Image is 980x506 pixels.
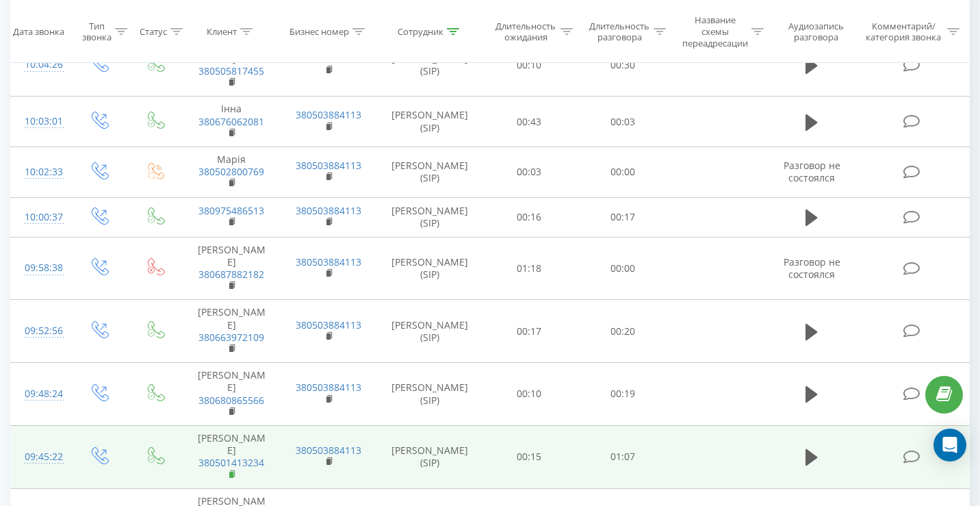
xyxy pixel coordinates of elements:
[576,147,670,197] td: 00:00
[378,425,482,488] td: [PERSON_NAME] (SIP)
[25,159,57,186] div: 10:02:33
[482,197,576,237] td: 00:16
[296,381,361,394] a: 380503884113
[198,165,264,178] a: 380502800769
[576,34,670,97] td: 00:30
[289,26,349,38] div: Бизнес номер
[482,147,576,197] td: 00:03
[25,51,57,78] div: 10:04:26
[482,34,576,97] td: 00:10
[378,300,482,363] td: [PERSON_NAME] (SIP)
[25,381,57,407] div: 09:48:24
[482,237,576,300] td: 01:18
[183,97,280,147] td: Інна
[198,331,264,344] a: 380663972109
[576,425,670,488] td: 01:07
[784,255,840,281] span: Разговор не состоялся
[25,255,57,281] div: 09:58:38
[482,425,576,488] td: 00:15
[378,363,482,426] td: [PERSON_NAME] (SIP)
[198,115,264,128] a: 380676062081
[378,197,482,237] td: [PERSON_NAME] (SIP)
[183,363,280,426] td: [PERSON_NAME]
[296,159,361,172] a: 380503884113
[198,268,264,281] a: 380687882182
[576,197,670,237] td: 00:17
[784,159,840,184] span: Разговор не состоялся
[682,14,747,49] div: Название схемы переадресации
[378,147,482,197] td: [PERSON_NAME] (SIP)
[495,20,557,43] div: Длительность ожидания
[296,108,361,121] a: 380503884113
[25,444,57,470] div: 09:45:22
[576,300,670,363] td: 00:20
[183,237,280,300] td: [PERSON_NAME]
[25,204,57,231] div: 10:00:37
[779,20,853,43] div: Аудиозапись разговора
[378,237,482,300] td: [PERSON_NAME] (SIP)
[183,147,280,197] td: Марія
[378,34,482,97] td: [PERSON_NAME] (SIP)
[198,204,264,217] a: 380975486513
[25,318,57,344] div: 09:52:56
[296,52,361,65] a: 380503884113
[82,20,112,43] div: Тип звонка
[576,363,670,426] td: 00:19
[183,34,280,97] td: [PERSON_NAME]
[933,429,966,461] div: Open Intercom Messenger
[482,300,576,363] td: 00:17
[296,318,361,331] a: 380503884113
[398,26,443,38] div: Сотрудник
[198,394,264,407] a: 380680865566
[207,26,237,38] div: Клиент
[25,108,57,135] div: 10:03:01
[183,300,280,363] td: [PERSON_NAME]
[183,425,280,488] td: [PERSON_NAME]
[296,204,361,217] a: 380503884113
[864,20,944,43] div: Комментарий/категория звонка
[13,26,64,38] div: Дата звонка
[589,20,651,43] div: Длительность разговора
[378,97,482,147] td: [PERSON_NAME] (SIP)
[576,97,670,147] td: 00:03
[198,456,264,469] a: 380501413234
[296,444,361,457] a: 380503884113
[482,363,576,426] td: 00:10
[198,64,264,77] a: 380505817455
[140,26,167,38] div: Статус
[296,255,361,268] a: 380503884113
[576,237,670,300] td: 00:00
[482,97,576,147] td: 00:43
